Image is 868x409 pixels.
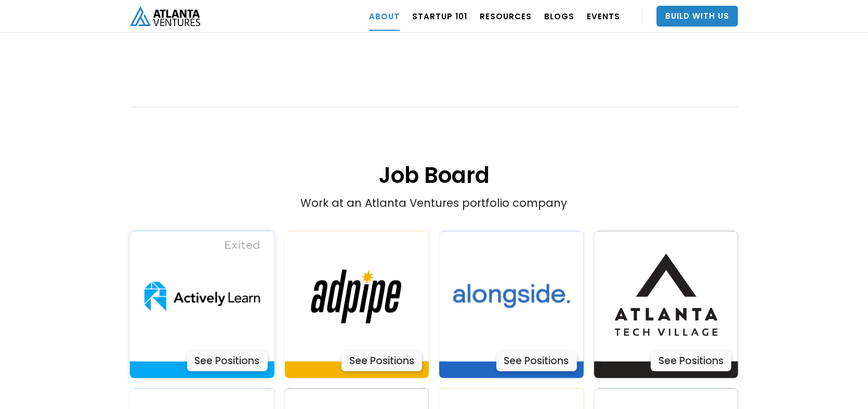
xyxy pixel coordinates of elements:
a: Actively LearnSee Positions [130,231,274,378]
a: BLOGS [544,2,574,31]
a: Actively LearnSee Positions [594,231,739,378]
img: Actively Learn [601,231,731,362]
div: See Positions [341,351,422,371]
img: Actively Learn [292,231,422,362]
a: Actively LearnSee Positions [285,231,429,378]
a: Build With Us [656,6,738,27]
a: EVENTS [587,2,620,31]
a: Startup 101 [412,2,467,31]
img: Actively Learn [446,231,576,362]
a: ABOUT [369,2,400,31]
a: RESOURCES [480,2,532,31]
div: See Positions [496,351,577,371]
a: Actively LearnSee Positions [439,231,584,378]
div: See Positions [651,351,731,371]
img: Actively Learn [137,231,267,362]
h1: Job Board [130,108,738,190]
div: Work at an Atlanta Ventures portfolio company [191,34,677,210]
div: See Positions [187,351,268,371]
